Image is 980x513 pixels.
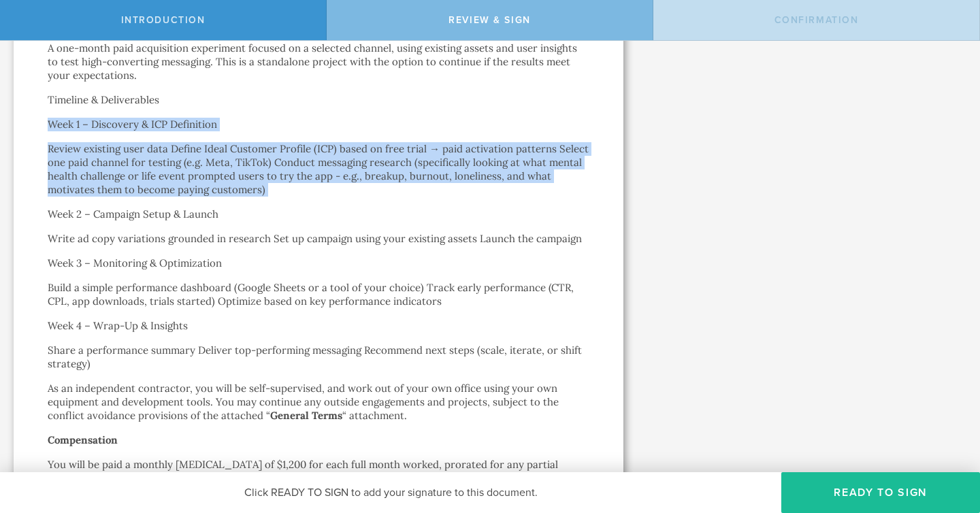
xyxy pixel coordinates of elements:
[48,232,589,246] p: Write ad copy variations grounded in research Set up campaign using your existing assets Launch t...
[48,42,589,82] p: A one-month paid acquisition experiment focused on a selected channel, using existing assets and ...
[48,319,589,333] p: Week 4 – Wrap-Up & Insights
[48,256,589,270] p: Week 3 – Monitoring & Optimization
[121,14,206,26] span: Introduction
[48,208,589,221] p: Week 2 – Campaign Setup & Launch
[48,142,589,197] p: Review existing user data Define Ideal Customer Profile (ICP) based on free trial → paid activati...
[48,382,589,423] p: As an independent contractor, you will be self-supervised, and work out of your own office using ...
[781,472,980,513] button: Ready to Sign
[48,433,118,446] strong: Compensation
[912,407,980,472] iframe: Chat Widget
[48,281,589,308] p: Build a simple performance dashboard (Google Sheets or a tool of your choice) Track early perform...
[48,93,589,107] p: Timeline & Deliverables
[48,118,589,131] p: Week 1 – Discovery & ICP Definition
[270,409,342,422] strong: General Terms
[448,14,531,26] span: Review & sign
[48,458,589,485] p: You will be paid a monthly [MEDICAL_DATA] of $1,200 for each full month worked, prorated for any ...
[48,344,589,371] p: Share a performance summary Deliver top-performing messaging Recommend next steps (scale, iterate...
[774,14,859,26] span: Confirmation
